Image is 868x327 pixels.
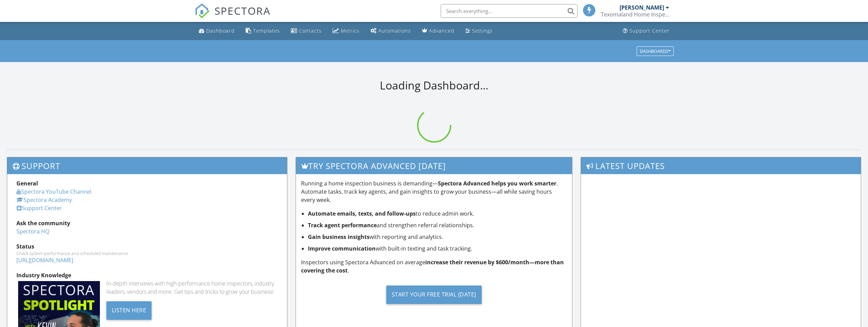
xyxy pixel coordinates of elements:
[16,180,38,187] strong: General
[429,27,454,34] div: Advanced
[441,4,578,18] input: Search everything...
[195,3,210,19] img: The Best Home Inspection Software - Spectora
[16,228,49,235] a: Spectora HQ
[330,25,362,37] a: Metrics
[301,179,567,204] p: Running a home inspection business is demanding— . Automate tasks, track key agents, and gain ins...
[299,27,322,34] div: Contacts
[581,157,861,174] h3: Latest Updates
[206,27,235,34] div: Dashboard
[640,49,671,53] div: Dashboards
[16,242,278,251] div: Status
[7,157,287,174] h3: Support
[472,27,493,34] div: Settings
[308,244,567,253] li: with built-in texting and task tracking.
[243,25,283,37] a: Templates
[378,27,411,34] div: Automations
[288,25,324,37] a: Contacts
[106,279,278,296] div: In-depth interviews with high-performance home inspectors, industry leaders, vendors and more. Ge...
[308,209,567,218] li: to reduce admin work.
[308,221,377,229] strong: Track agent performance
[630,27,670,34] div: Support Center
[16,188,91,195] a: Spectora YouTube Channel
[301,258,564,274] strong: increase their revenue by $600/month—more than covering the cost
[301,258,567,275] p: Inspectors using Spectora Advanced on average .
[106,301,152,320] div: Listen Here
[16,251,278,256] div: Check system performance and scheduled maintenance.
[296,157,572,174] h3: Try spectora advanced [DATE]
[601,11,669,18] div: Texomaland Home Inspections License # 7358
[620,4,664,11] div: [PERSON_NAME]
[620,25,672,37] a: Support Center
[16,256,73,264] a: [URL][DOMAIN_NAME]
[308,233,567,241] li: with reporting and analytics.
[308,245,376,252] strong: Improve communication
[301,280,567,309] a: Start Your Free Trial [DATE]
[419,25,457,37] a: Advanced
[368,25,414,37] a: Automations (Basic)
[637,46,674,56] button: Dashboards
[308,210,416,217] strong: Automate emails, texts, and follow-ups
[16,196,72,204] a: Spectora Academy
[253,27,280,34] div: Templates
[215,3,271,18] span: SPECTORA
[308,221,567,229] li: and strengthen referral relationships.
[106,306,152,314] a: Listen Here
[16,204,62,212] a: Support Center
[341,27,360,34] div: Metrics
[308,233,370,241] strong: Gain business insights
[16,271,278,279] div: Industry Knowledge
[16,219,278,227] div: Ask the community
[386,286,482,304] div: Start Your Free Trial [DATE]
[438,180,556,187] strong: Spectora Advanced helps you work smarter
[196,25,237,37] a: Dashboard
[463,25,495,37] a: Settings
[195,9,271,24] a: SPECTORA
